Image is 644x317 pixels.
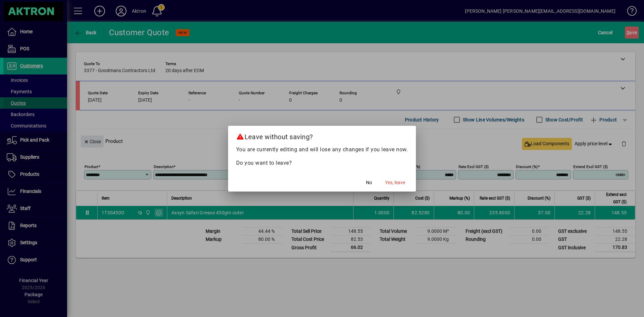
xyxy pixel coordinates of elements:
button: Yes, leave [382,177,408,189]
p: You are currently editing and will lose any changes if you leave now. [236,146,408,154]
p: Do you want to leave? [236,159,408,167]
span: Yes, leave [385,179,405,186]
button: No [358,177,380,189]
h2: Leave without saving? [228,126,416,145]
span: No [366,179,372,186]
